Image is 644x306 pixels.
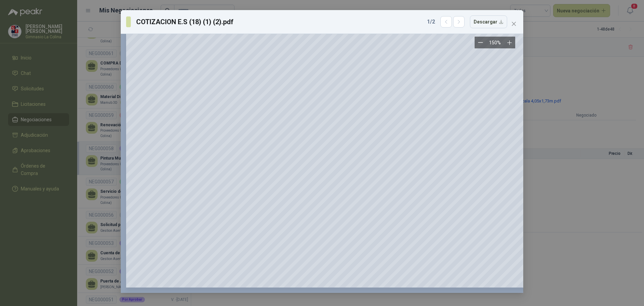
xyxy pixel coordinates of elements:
button: Descargar [470,15,507,28]
button: Zoom in [503,37,515,48]
span: 1 / 2 [427,18,435,26]
button: Zoom out [475,37,486,48]
h3: COTIZACION E.S (18) (1) (2).pdf [136,17,234,27]
button: Close [508,18,519,29]
span: close [511,21,517,27]
div: 150 % [489,39,501,46]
